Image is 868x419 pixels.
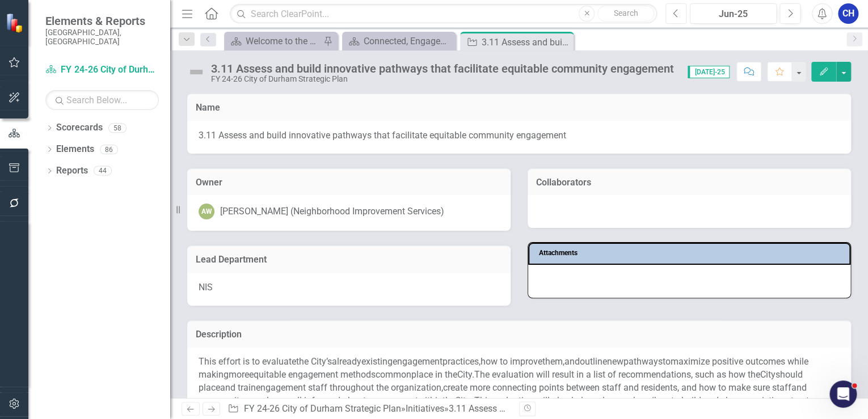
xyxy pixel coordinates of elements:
[343,395,418,406] span: about engagement
[196,255,502,265] h3: Lead Department
[470,395,485,406] span: . Th
[196,329,842,340] h3: Description
[443,382,791,393] span: create more connecting points between staff and residents, and how to make sure staff
[220,382,256,393] span: and train
[435,395,443,406] span: in
[694,7,773,21] div: Jun-25
[481,356,542,367] span: how to improve
[597,6,654,22] button: Search
[449,403,816,414] div: 3.11 Assess and build innovative pathways that facilitate equitable community engagement
[564,356,580,367] span: and
[199,204,214,219] div: AW
[760,369,776,380] span: City
[536,177,842,188] h3: Collaborators
[244,403,401,414] a: FY 24-26 City of Durham Strategic Plan
[229,369,249,380] span: more
[443,356,479,367] span: practices
[455,395,470,406] span: City
[474,369,760,380] span: The evaluation will result in a list of recommendations, such as how the
[199,282,213,293] span: NIS
[482,35,571,49] div: 3.11 Assess and build innovative pathways that facilitate equitable community engagement
[227,403,510,416] div: » »
[623,356,663,367] span: pathways
[787,356,808,367] span: while
[838,3,858,24] button: CH
[288,369,376,380] span: engagement methods
[347,356,361,367] span: ady
[443,395,455,406] span: the
[230,4,657,24] input: Search ClearPoint...
[196,177,502,188] h3: Owner
[729,356,785,367] span: tive outcomes
[45,14,159,28] span: Elements & Reports
[100,145,118,154] div: 86
[6,12,26,32] img: ClearPoint Strategy
[45,64,159,77] a: FY 24-26 City of Durham Strategic Plan
[56,164,88,177] a: Reports
[406,403,444,414] a: Initiatives
[108,123,127,133] div: 58
[485,395,492,406] span: is
[256,382,441,393] span: engagement staff throughout the organization
[663,356,671,367] span: to
[671,356,729,367] span: maximize posi
[56,121,103,134] a: Scorecards
[829,380,857,408] iframe: Intercom live chat
[472,369,474,380] span: .
[196,103,842,113] h3: Name
[361,356,393,367] span: existing
[211,62,674,75] div: 3.11 Assess and build innovative pathways that facilitate equitable community engagement
[296,356,326,367] span: the City
[393,356,443,367] span: engagement
[199,369,229,380] span: making
[607,356,623,367] span: new
[246,34,321,48] div: Welcome to the FY [DATE]-[DATE] Strategic Plan Landing Page!
[249,369,286,380] span: equitable
[492,395,650,406] span: evaluation will also help us know where
[332,356,347,367] span: alre
[376,369,457,380] span: commonplace in the
[614,9,638,18] span: Search
[326,356,332,367] span: ’s
[56,143,94,156] a: Elements
[199,129,840,142] span: 3.11 Assess and build innovative pathways that facilitate equitable community engagement
[539,249,844,257] h3: Attachments
[418,395,435,406] span: with
[187,63,205,81] img: Not Defined
[688,66,730,78] span: [DATE]-25
[457,369,472,380] span: City
[542,356,564,367] span: them,
[690,3,777,24] button: Jun-25
[94,166,112,176] div: 44
[364,34,453,48] div: Connected, Engaged, & Inclusive Communities
[441,382,443,393] span: ,
[45,90,159,110] input: Search Below...
[580,356,607,367] span: outline
[345,34,453,48] a: Connected, Engaged, & Inclusive Communities
[227,34,321,48] a: Welcome to the FY [DATE]-[DATE] Strategic Plan Landing Page!
[199,356,296,367] span: This effort is to evaluate
[211,75,674,83] div: FY 24-26 City of Durham Strategic Plan
[45,28,159,46] small: [GEOGRAPHIC_DATA], [GEOGRAPHIC_DATA]
[220,205,444,218] div: [PERSON_NAME] (Neighborhood Improvement Services)
[650,395,671,406] span: /how
[479,356,481,367] span: ,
